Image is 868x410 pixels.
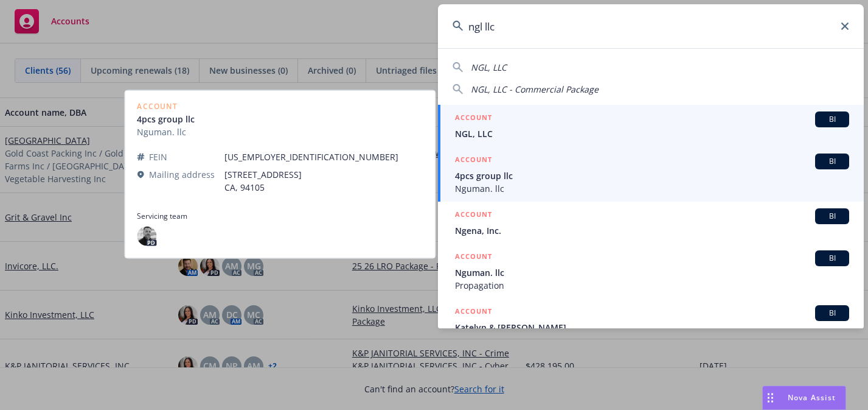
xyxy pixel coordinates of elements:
h5: ACCOUNT [455,250,492,265]
span: BI [820,253,844,264]
a: ACCOUNTBINgena, Inc. [438,202,864,244]
div: Drag to move [763,386,778,409]
span: 4pcs group llc [455,169,849,182]
span: BI [820,308,844,319]
span: Nguman. llc [455,266,849,279]
input: Search... [438,4,864,48]
h5: ACCOUNT [455,305,492,320]
span: Nova Assist [788,392,836,403]
h5: ACCOUNT [455,208,492,223]
a: ACCOUNTBINGL, LLC [438,105,864,147]
a: ACCOUNTBINguman. llcPropagation [438,244,864,299]
span: Propagation [455,279,849,292]
span: NGL, LLC - Commercial Package [471,83,599,95]
span: BI [820,114,844,125]
h5: ACCOUNT [455,154,492,168]
button: Nova Assist [762,386,846,410]
span: Ngena, Inc. [455,224,849,237]
a: ACCOUNTBIKatelyn & [PERSON_NAME] [438,299,864,353]
span: Nguman. llc [455,182,849,195]
span: NGL, LLC [455,127,849,140]
span: NGL, LLC [471,62,507,73]
span: BI [820,211,844,222]
span: BI [820,156,844,167]
h5: ACCOUNT [455,111,492,126]
a: ACCOUNTBI4pcs group llcNguman. llc [438,147,864,202]
span: Katelyn & [PERSON_NAME] [455,321,849,334]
